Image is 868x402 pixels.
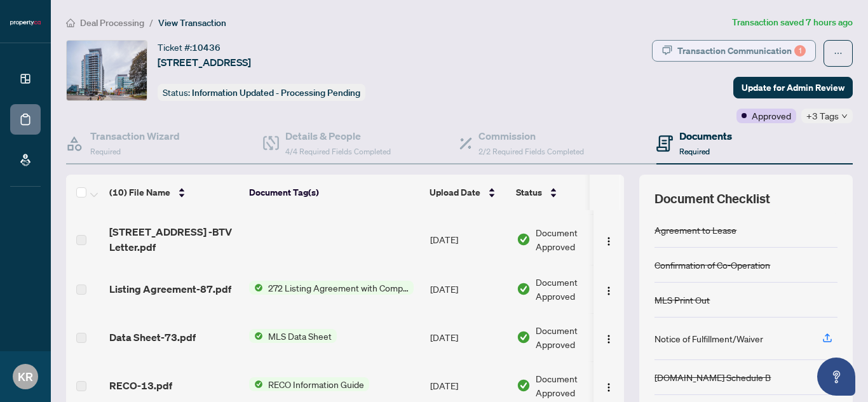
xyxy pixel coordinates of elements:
span: RECO Information Guide [263,377,369,391]
span: Information Updated - Processing Pending [192,87,360,98]
img: Logo [604,382,614,392]
button: Status Icon272 Listing Agreement with Company Schedule A [249,281,414,295]
span: 2/2 Required Fields Completed [478,147,584,156]
th: Status [511,175,619,210]
div: 1 [794,45,806,57]
span: MLS Data Sheet [263,329,337,343]
h4: Documents [679,128,732,144]
span: Upload Date [430,185,480,199]
span: Document Approved [536,323,614,351]
th: (10) File Name [104,175,244,210]
span: 272 Listing Agreement with Company Schedule A [263,281,414,295]
article: Transaction saved 7 hours ago [732,15,853,30]
span: 4/4 Required Fields Completed [285,147,391,156]
span: 10436 [192,42,220,53]
span: Document Approved [536,225,614,253]
span: Document Approved [536,372,614,399]
div: [DOMAIN_NAME] Schedule B [654,370,771,384]
span: Data Sheet-73.pdf [109,330,196,345]
div: Confirmation of Co-Operation [654,258,770,272]
span: Document Checklist [654,190,770,208]
span: Listing Agreement-87.pdf [109,281,231,297]
div: Status: [158,84,365,101]
span: Update for Admin Review [742,77,844,98]
button: Logo [599,375,619,396]
button: Logo [599,229,619,250]
div: Ticket #: [158,40,220,55]
button: Status IconMLS Data Sheet [249,329,337,343]
button: Open asap [817,358,855,396]
th: Document Tag(s) [244,175,424,210]
span: down [841,113,848,119]
div: Transaction Communication [677,41,806,61]
img: Logo [604,286,614,296]
img: Document Status [517,282,531,296]
img: Document Status [517,379,531,392]
span: KR [18,368,33,385]
button: Update for Admin Review [733,77,853,98]
span: RECO-13.pdf [109,378,172,393]
button: Logo [599,327,619,347]
img: Document Status [517,232,531,246]
img: Status Icon [249,329,263,343]
span: [STREET_ADDRESS] -BTV Letter.pdf [109,224,239,255]
span: ellipsis [834,49,843,58]
div: Notice of Fulfillment/Waiver [654,332,763,345]
img: IMG-X12356562_1.jpg [67,41,147,100]
img: Logo [604,334,614,344]
h4: Transaction Wizard [90,128,180,144]
button: Status IconRECO Information Guide [249,377,369,391]
td: [DATE] [425,214,512,265]
th: Upload Date [424,175,511,210]
img: Status Icon [249,377,263,391]
span: (10) File Name [109,185,170,199]
span: [STREET_ADDRESS] [158,55,251,70]
span: Deal Processing [80,17,144,29]
span: +3 Tags [806,109,839,123]
span: Approved [752,109,791,123]
span: home [66,18,75,27]
span: Required [90,147,121,156]
span: Required [679,147,710,156]
img: logo [10,19,41,27]
div: MLS Print Out [654,293,710,307]
h4: Details & People [285,128,391,144]
td: [DATE] [425,265,512,313]
span: Status [516,185,542,199]
img: Document Status [517,330,531,344]
td: [DATE] [425,313,512,361]
span: View Transaction [158,17,226,29]
div: Agreement to Lease [654,223,736,237]
img: Status Icon [249,281,263,295]
h4: Commission [478,128,584,144]
span: Document Approved [536,275,614,303]
button: Transaction Communication1 [652,40,816,62]
button: Logo [599,279,619,299]
li: / [149,15,153,30]
img: Logo [604,236,614,246]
